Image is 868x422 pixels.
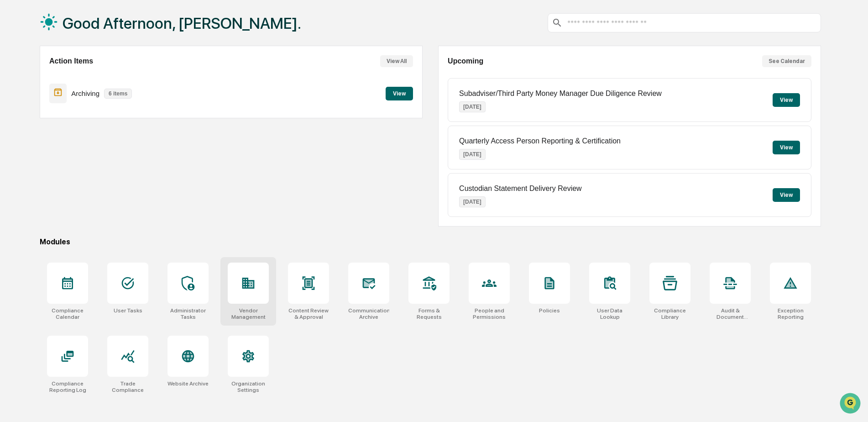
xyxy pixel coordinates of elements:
[41,70,150,79] div: Start new chat
[348,307,389,320] div: Communications Archive
[76,124,79,132] span: •
[18,125,26,132] img: 1746055101610-c473b297-6a78-478c-a979-82029cc54cd1
[66,188,73,195] div: 🗄️
[459,101,486,112] p: [DATE]
[459,149,486,160] p: [DATE]
[167,307,209,320] div: Administrator Tasks
[9,70,26,86] img: 1746055101610-c473b297-6a78-478c-a979-82029cc54cd1
[459,196,486,207] p: [DATE]
[41,79,125,86] div: We're available if you need us!
[104,89,132,99] p: 6 items
[5,200,61,217] a: 🔎Data Lookup
[40,237,821,246] div: Modules
[18,187,59,196] span: Preclearance
[75,187,113,196] span: Attestations
[49,57,93,65] h2: Action Items
[386,89,413,97] a: View
[459,185,582,193] p: Custodian Statement Delivery Review
[47,307,88,320] div: Compliance Calendar
[63,14,301,32] h1: Good Afternoon, [PERSON_NAME].
[28,124,74,132] span: [PERSON_NAME]
[710,307,751,320] div: Audit & Document Logs
[589,307,630,320] div: User Data Lookup
[155,73,166,84] button: Start new chat
[167,380,209,387] div: Website Archive
[128,149,146,156] span: [DATE]
[9,101,61,109] div: Past conversations
[459,90,662,98] p: Subadviser/Third Party Money Manager Due Diligence Review
[28,149,121,156] span: [PERSON_NAME].[PERSON_NAME]
[9,116,24,130] img: Jack Rasmussen
[459,137,621,145] p: Quarterly Access Person Reporting & Certification
[228,307,269,320] div: Vendor Management
[64,226,110,233] a: Powered byPylon
[762,55,811,67] button: See Calendar
[770,307,811,320] div: Exception Reporting
[386,87,413,100] button: View
[288,307,329,320] div: Content Review & Approval
[9,140,24,155] img: Steve.Lennart
[839,392,863,417] iframe: Open customer support
[18,204,58,213] span: Data Lookup
[773,141,800,154] button: View
[123,149,126,156] span: •
[9,205,16,212] div: 🔎
[91,227,110,233] span: Pylon
[141,100,166,111] button: See all
[19,70,36,86] img: 8933085812038_c878075ebb4cc5468115_72.jpg
[539,307,560,314] div: Policies
[63,183,117,200] a: 🗄️Attestations
[448,57,483,65] h2: Upcoming
[9,188,16,195] div: 🖐️
[81,124,99,132] span: [DATE]
[773,93,800,107] button: View
[47,380,88,393] div: Compliance Reporting Log
[71,90,99,97] p: Archiving
[469,307,510,320] div: People and Permissions
[228,380,269,393] div: Organization Settings
[5,183,63,200] a: 🖐️Preclearance
[380,55,413,67] button: View All
[408,307,450,320] div: Forms & Requests
[9,19,166,34] p: How can we help?
[114,307,142,314] div: User Tasks
[649,307,690,320] div: Compliance Library
[107,380,148,393] div: Trade Compliance
[773,188,800,202] button: View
